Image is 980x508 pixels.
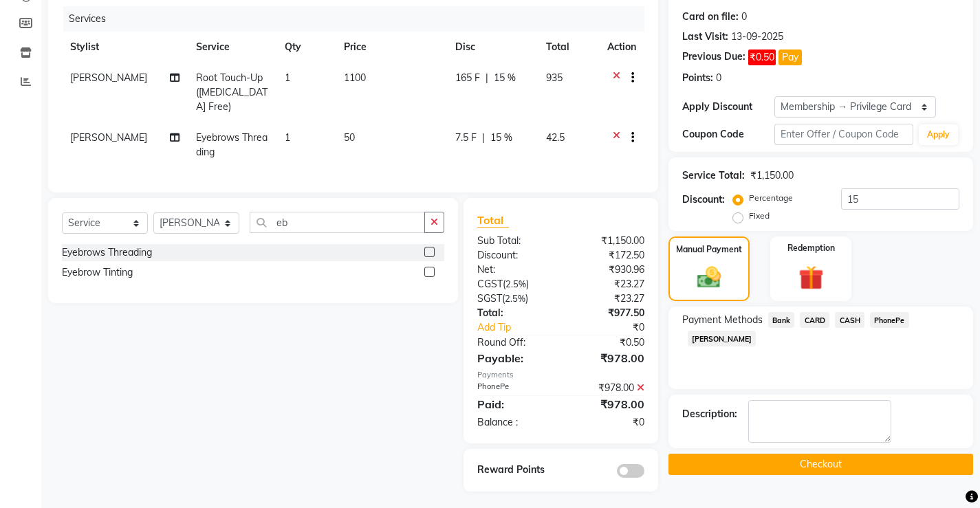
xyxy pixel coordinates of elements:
[467,248,560,263] div: Discount:
[576,320,655,335] div: ₹0
[560,291,654,306] div: ₹23.27
[196,131,268,158] span: Eyebrows Threading
[748,49,776,65] span: ₹0.50
[62,265,133,280] div: Eyebrow Tinting
[682,49,745,65] div: Previous Due:
[688,331,756,346] span: [PERSON_NAME]
[716,71,721,85] div: 0
[749,192,793,204] label: Percentage
[560,381,654,395] div: ₹978.00
[778,49,802,65] button: Pay
[455,131,477,145] span: 7.5 F
[467,350,560,366] div: Payable:
[196,71,268,113] span: Root Touch-Up ([MEDICAL_DATA] Free)
[70,131,147,144] span: [PERSON_NAME]
[682,192,725,207] div: Discount:
[467,320,576,335] a: Add Tip
[731,30,783,44] div: 13-09-2025
[560,234,654,248] div: ₹1,150.00
[62,245,152,260] div: Eyebrows Threading
[285,71,290,84] span: 1
[741,10,747,24] div: 0
[676,243,742,256] label: Manual Payment
[467,306,560,320] div: Total:
[546,131,565,144] span: 42.5
[63,6,655,32] div: Services
[477,369,644,381] div: Payments
[467,415,560,430] div: Balance :
[344,131,355,144] span: 50
[477,292,502,305] span: SGST
[467,263,560,277] div: Net:
[467,463,560,478] div: Reward Points
[560,248,654,263] div: ₹172.50
[682,168,745,183] div: Service Total:
[276,32,336,63] th: Qty
[690,264,728,291] img: _cash.svg
[682,30,728,44] div: Last Visit:
[538,32,599,63] th: Total
[467,234,560,248] div: Sub Total:
[336,32,447,63] th: Price
[919,124,958,145] button: Apply
[490,131,512,145] span: 15 %
[560,350,654,366] div: ₹978.00
[467,396,560,412] div: Paid:
[494,71,516,85] span: 15 %
[682,407,737,421] div: Description:
[682,71,713,85] div: Points:
[787,242,835,254] label: Redemption
[467,335,560,350] div: Round Off:
[486,71,488,85] span: |
[749,210,770,222] label: Fixed
[505,278,526,289] span: 2.5%
[477,213,509,228] span: Total
[560,335,654,350] div: ₹0.50
[477,278,503,290] span: CGST
[250,212,425,233] input: Search or Scan
[870,312,909,328] span: PhonePe
[682,100,774,114] div: Apply Discount
[285,131,290,144] span: 1
[800,312,829,328] span: CARD
[482,131,485,145] span: |
[560,306,654,320] div: ₹977.50
[546,71,563,84] span: 935
[467,277,560,291] div: ( )
[62,32,188,63] th: Stylist
[344,71,366,84] span: 1100
[560,415,654,430] div: ₹0
[560,277,654,291] div: ₹23.27
[505,293,525,304] span: 2.5%
[682,127,774,142] div: Coupon Code
[599,32,644,63] th: Action
[188,32,276,63] th: Service
[455,71,480,85] span: 165 F
[560,396,654,412] div: ₹978.00
[467,291,560,306] div: ( )
[682,10,739,24] div: Card on file:
[668,454,973,475] button: Checkout
[467,381,560,395] div: PhonePe
[791,263,831,294] img: _gift.svg
[447,32,538,63] th: Disc
[835,312,864,328] span: CASH
[682,313,763,327] span: Payment Methods
[768,312,795,328] span: Bank
[774,124,913,145] input: Enter Offer / Coupon Code
[750,168,794,183] div: ₹1,150.00
[560,263,654,277] div: ₹930.96
[70,71,147,84] span: [PERSON_NAME]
